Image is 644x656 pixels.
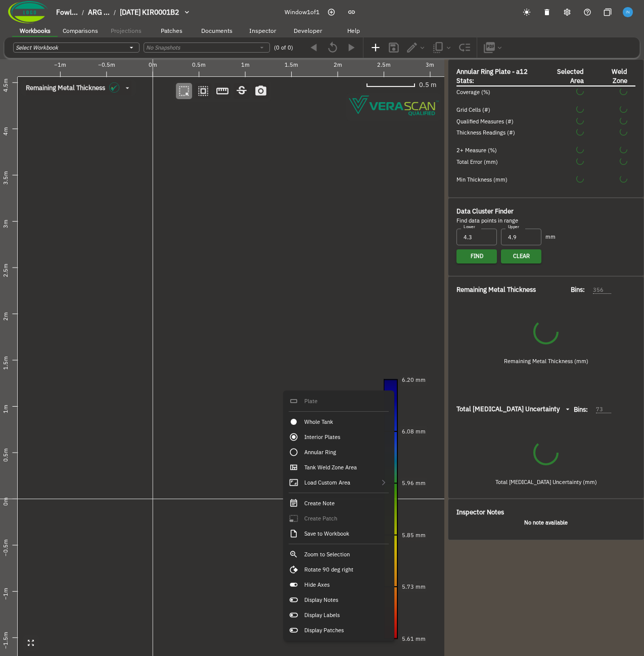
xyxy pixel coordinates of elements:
[286,475,391,490] div: Load Custom Area
[286,414,391,429] div: Whole Tank
[456,207,514,215] span: Data Cluster Finder
[286,607,391,623] div: Display Labels
[471,251,483,261] span: Find
[56,7,179,18] nav: breadcrumb
[504,357,588,366] span: Remaining Metal Thickness (mm)
[82,8,84,17] li: /
[456,158,498,165] span: Total Error (mm)
[456,129,515,136] span: Thickness Readings (#)
[456,216,635,225] div: Find data points in range
[109,82,119,93] img: icon in the dropdown
[495,478,597,487] span: Total [MEDICAL_DATA] Uncertainty (mm)
[402,532,426,539] text: 5.85 mm
[524,519,568,526] b: No note available
[456,89,490,96] span: Coverage (%)
[347,27,360,34] span: Help
[146,44,180,51] i: No Snapshots
[8,1,48,23] img: Company Logo
[161,27,182,34] span: Patches
[16,44,58,51] i: Select Workbook
[456,118,514,125] span: Qualified Measures (#)
[286,526,391,541] div: Save to Workbook
[402,583,426,590] text: 5.73 mm
[456,176,508,183] span: Min Thickness (mm)
[402,479,426,487] text: 5.96 mm
[456,106,490,113] span: Grid Cells (#)
[286,511,391,526] div: Create Patch
[285,8,319,17] span: Window 1 of 1
[114,8,116,17] li: /
[349,96,439,116] img: Verascope qualified watermark
[402,428,426,435] text: 6.08 mm
[56,8,78,17] span: Fowl...
[286,562,391,577] div: Rotate 90 deg right
[456,249,497,264] button: Find
[26,84,105,92] span: Remaining Metal Thickness
[120,8,179,17] span: [DATE] KIR0001B2
[456,508,504,516] span: Inspector Notes
[286,429,391,445] div: Interior Plates
[402,635,426,642] text: 5.61 mm
[402,376,426,383] text: 6.20 mm
[456,285,536,295] span: Remaining Metal Thickness
[571,285,585,295] span: Bins:
[456,405,560,413] span: Total [MEDICAL_DATA] Uncertainty
[612,67,627,85] span: Weld Zone
[419,80,436,90] span: 0.5 m
[20,27,51,34] span: Workbooks
[623,7,632,17] img: f6ffcea323530ad0f5eeb9c9447a59c5
[63,27,98,34] span: Comparisons
[456,67,528,85] span: Annular Ring Plate - a12 Stats:
[456,147,497,154] span: 2+ Measure (%)
[286,445,391,460] div: Annular Ring
[286,547,391,562] div: Zoom to Selection
[545,233,556,241] span: mm
[286,623,391,638] div: Display Patches
[294,27,322,34] span: Developer
[286,577,391,592] div: Hide Axes
[513,251,530,261] span: Clear
[286,592,391,607] div: Display Notes
[88,8,110,17] span: ARG ...
[286,496,391,511] div: Create Note
[464,224,475,230] label: Lower
[574,405,588,415] span: Bins:
[501,249,541,264] button: Clear
[286,460,391,475] div: Tank Weld Zone Area
[557,67,584,85] span: Selected Area
[201,27,233,34] span: Documents
[508,224,519,230] label: Upper
[286,393,391,409] div: Plate
[249,27,276,34] span: Inspector
[52,4,200,21] button: breadcrumb
[274,43,293,52] span: (0 of 0)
